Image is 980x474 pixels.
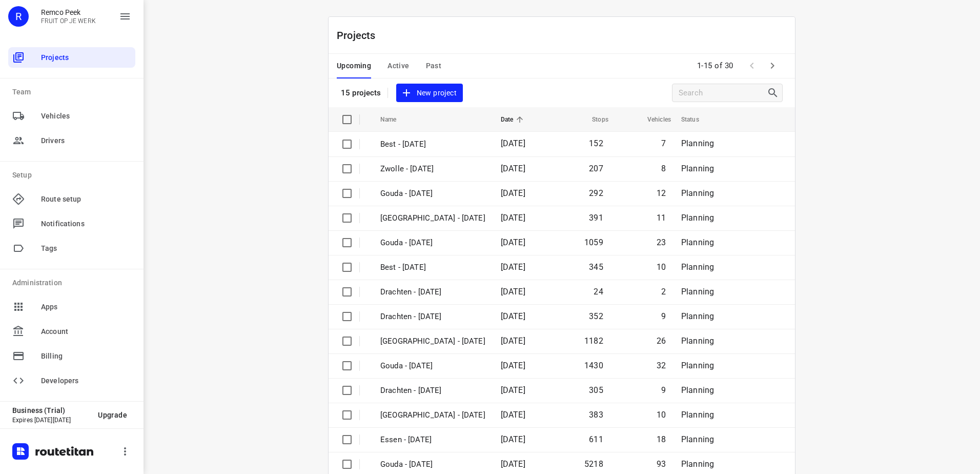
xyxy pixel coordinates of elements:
[380,139,485,150] p: Best - Friday
[589,139,603,148] span: 152
[387,60,409,72] span: Active
[657,459,666,469] span: 93
[767,87,782,99] div: Search
[8,213,135,234] div: Notifications
[8,47,135,68] div: Projects
[380,163,485,175] p: Zwolle - Friday
[681,410,714,420] span: Planning
[681,164,714,173] span: Planning
[681,213,714,223] span: Planning
[681,361,714,370] span: Planning
[584,336,603,346] span: 1182
[589,213,603,223] span: 391
[380,459,485,470] p: Gouda - Monday
[589,385,603,395] span: 305
[8,189,135,209] div: Route setup
[12,417,90,424] p: Expires [DATE][DATE]
[98,411,127,419] span: Upgrade
[501,139,525,148] span: [DATE]
[762,55,783,76] span: Next Page
[501,213,525,223] span: [DATE]
[41,8,96,16] p: Remco Peek
[657,238,666,247] span: 23
[380,311,485,323] p: Drachten - Wednesday
[380,188,485,200] p: Gouda - Friday
[402,87,457,100] span: New project
[594,287,603,297] span: 24
[12,406,90,414] p: Business (Trial)
[8,321,135,342] div: Account
[584,459,603,469] span: 5218
[380,286,485,298] p: Drachten - Thursday
[8,297,135,317] div: Apps
[380,434,485,446] p: Essen - Monday
[8,130,135,151] div: Drivers
[681,385,714,395] span: Planning
[681,188,714,198] span: Planning
[380,212,485,224] p: Zwolle - Thursday
[681,311,714,321] span: Planning
[8,106,135,126] div: Vehicles
[41,351,131,362] span: Billing
[681,113,712,126] span: Status
[634,113,671,126] span: Vehicles
[584,361,603,370] span: 1430
[589,434,603,444] span: 611
[341,88,381,97] p: 15 projects
[589,262,603,272] span: 345
[396,84,463,103] button: New project
[501,287,525,297] span: [DATE]
[661,287,666,297] span: 2
[8,6,29,27] div: R
[681,336,714,346] span: Planning
[681,434,714,444] span: Planning
[657,434,666,444] span: 18
[380,113,410,126] span: Name
[8,238,135,259] div: Tags
[501,113,527,126] span: Date
[584,238,603,247] span: 1059
[589,164,603,173] span: 207
[501,262,525,272] span: [DATE]
[41,17,96,25] p: FRUIT OP JE WERK
[41,302,131,312] span: Apps
[337,60,371,72] span: Upcoming
[41,194,131,205] span: Route setup
[426,60,442,72] span: Past
[380,385,485,397] p: Drachten - Tuesday
[501,459,525,469] span: [DATE]
[380,262,485,273] p: Best - Thursday
[41,135,131,146] span: Drivers
[380,409,485,421] p: Zwolle - Tuesday
[337,28,384,43] p: Projects
[501,164,525,173] span: [DATE]
[41,219,131,229] span: Notifications
[501,238,525,247] span: [DATE]
[41,52,131,63] span: Projects
[657,262,666,272] span: 10
[90,406,135,424] button: Upgrade
[501,188,525,198] span: [DATE]
[589,311,603,321] span: 352
[501,361,525,370] span: [DATE]
[742,55,762,76] span: Previous Page
[657,410,666,420] span: 10
[8,370,135,391] div: Developers
[380,360,485,372] p: Gouda - Tuesday
[681,238,714,247] span: Planning
[657,361,666,370] span: 32
[501,311,525,321] span: [DATE]
[501,385,525,395] span: [DATE]
[661,311,666,321] span: 9
[657,213,666,223] span: 11
[661,139,666,148] span: 7
[679,85,767,101] input: Search projects
[41,243,131,254] span: Tags
[380,237,485,249] p: Gouda - Thursday
[41,376,131,386] span: Developers
[661,385,666,395] span: 9
[681,262,714,272] span: Planning
[501,434,525,444] span: [DATE]
[661,164,666,173] span: 8
[380,335,485,347] p: Zwolle - Wednesday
